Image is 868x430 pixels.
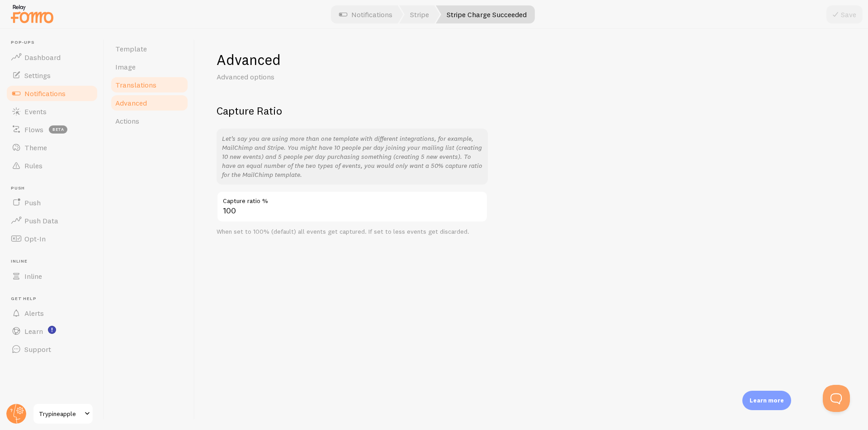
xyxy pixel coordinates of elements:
[5,157,99,175] a: Rules
[49,125,67,134] span: beta
[115,44,147,53] span: Template
[750,396,784,405] p: Learn more
[5,84,99,102] a: Notifications
[24,216,58,225] span: Push Data
[217,104,488,118] h2: Capture Ratio
[5,48,99,66] a: Dashboard
[24,345,51,354] span: Support
[110,40,189,58] a: Template
[5,120,99,139] a: Flows beta
[5,230,99,248] a: Opt-In
[110,94,189,112] a: Advanced
[24,234,46,243] span: Opt-In
[48,326,56,334] svg: <p>Watch New Feature Tutorials!</p>
[5,340,99,358] a: Support
[24,272,42,281] span: Inline
[34,53,81,59] div: Domain Overview
[110,76,189,94] a: Translations
[5,102,99,120] a: Events
[9,2,55,25] img: fomo-relay-logo-orange.svg
[115,80,156,89] span: Translations
[11,40,99,46] span: Pop-ups
[33,403,94,425] a: Trypineapple
[5,66,99,84] a: Settings
[823,385,850,412] iframe: Help Scout Beacon - Open
[115,98,147,107] span: Advanced
[24,143,47,152] span: Theme
[5,139,99,157] a: Theme
[110,58,189,76] a: Image
[217,51,846,69] h1: Advanced
[5,322,99,340] a: Learn
[14,23,22,31] img: website_grey.svg
[24,107,47,116] span: Events
[24,89,66,98] span: Notifications
[24,23,99,31] div: Domain: [DOMAIN_NAME]
[24,52,32,60] img: tab_domain_overview_orange.svg
[115,62,136,71] span: Image
[100,53,152,59] div: Keywords by Traffic
[5,194,99,212] a: Push
[115,116,139,125] span: Actions
[742,391,791,410] div: Learn more
[24,71,51,80] span: Settings
[90,52,97,60] img: tab_keywords_by_traffic_grey.svg
[24,327,43,336] span: Learn
[24,309,44,318] span: Alerts
[5,212,99,230] a: Push Data
[110,112,189,130] a: Actions
[11,259,99,264] span: Inline
[24,198,41,207] span: Push
[5,267,99,285] a: Inline
[11,185,99,191] span: Push
[217,228,488,236] div: When set to 100% (default) all events get captured. If set to less events get discarded.
[24,53,61,62] span: Dashboard
[24,125,43,134] span: Flows
[24,161,42,170] span: Rules
[14,14,22,22] img: logo_orange.svg
[25,14,44,22] div: v 4.0.25
[222,134,482,179] p: Let’s say you are using more than one template with different integrations, for example, MailChim...
[5,304,99,322] a: Alerts
[217,72,434,82] p: Advanced options
[11,296,99,302] span: Get Help
[39,408,82,419] span: Trypineapple
[217,191,488,206] label: Capture ratio %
